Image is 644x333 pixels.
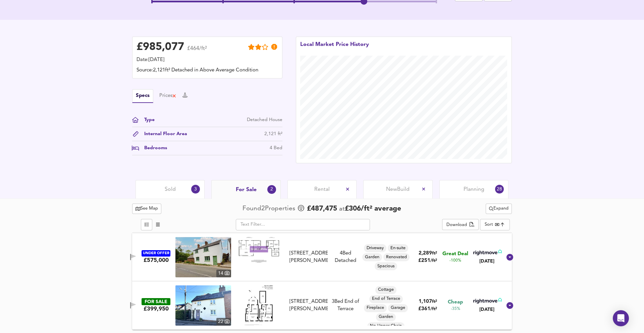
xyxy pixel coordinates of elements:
[236,186,257,193] span: For Sale
[142,250,170,257] div: UNDER OFFER
[442,219,479,230] div: split button
[132,204,161,214] button: See Map
[376,314,396,320] span: Garden
[132,89,153,103] button: Specs
[388,304,408,312] div: Garage
[330,250,361,264] div: 4 Bed Detached
[137,67,278,74] div: Source: 2,121ft² Detached in Above Average Condition
[314,186,330,193] span: Rental
[159,92,176,100] button: Prices
[367,322,405,330] div: No Upper Chain
[175,285,231,326] a: property thumbnail 22
[191,185,200,193] div: 3
[480,219,510,230] div: Sort
[364,245,386,251] span: Driveway
[418,258,437,263] span: £ 251
[485,221,493,228] div: Sort
[289,250,328,264] div: [STREET_ADDRESS][PERSON_NAME]
[144,257,169,264] div: £575,000
[136,205,158,213] span: See Map
[506,253,514,261] svg: Show Details
[367,323,405,329] span: No Upper Chain
[175,237,231,277] img: property thumbnail
[187,46,207,56] span: £464/ft²
[432,251,437,256] span: ft²
[446,221,467,229] div: Download
[472,258,502,265] div: [DATE]
[139,116,155,123] div: Type
[132,281,512,330] div: FOR SALE£399,950 property thumbnail 22 Floorplan[STREET_ADDRESS][PERSON_NAME]3Bed End of TerraceC...
[239,237,279,263] img: Floorplan
[139,130,187,137] div: Internal Floor Area
[495,185,504,193] div: 28
[388,244,408,252] div: En-suite
[376,313,396,321] div: Garden
[451,306,460,312] span: -35%
[418,307,437,312] span: £ 361
[369,295,403,303] div: End of Terrace
[330,298,361,313] div: 3 Bed End of Terrace
[388,305,408,311] span: Garage
[375,263,397,269] span: Spacious
[243,204,297,213] div: Found 2 Propert ies
[375,262,397,270] div: Spacious
[449,258,461,264] span: -100%
[362,253,382,261] div: Garden
[247,116,282,123] div: Detached House
[270,145,282,152] div: 4 Bed
[448,299,463,306] span: Cheap
[175,237,231,277] a: property thumbnail 14
[137,42,184,52] div: £ 985,077
[386,186,410,193] span: New Build
[132,233,512,281] div: UNDER OFFER£575,000 property thumbnail 14 Floorplan[STREET_ADDRESS][PERSON_NAME]4Bed DetachedDriv...
[432,299,437,304] span: ft²
[264,130,282,137] div: 2,121 ft²
[267,185,276,194] div: 2
[383,254,410,260] span: Renovated
[506,301,514,310] svg: Show Details
[419,251,432,256] span: 2,289
[345,205,401,212] span: £ 306 / ft² average
[364,244,386,252] div: Driveway
[137,56,278,64] div: Date: [DATE]
[216,318,231,325] div: 22
[364,305,387,311] span: Fireplace
[383,253,410,261] div: Renovated
[375,286,396,294] div: Cottage
[364,304,387,312] div: Fireplace
[236,219,370,230] input: Text Filter...
[489,205,508,213] span: Expand
[369,296,403,302] span: End of Terrace
[430,307,437,311] span: / ft²
[300,41,369,56] div: Local Market Price History
[144,305,169,313] div: £399,950
[464,186,484,193] span: Planning
[165,186,176,193] span: Sold
[362,254,382,260] span: Garden
[139,145,167,152] div: Bedrooms
[216,270,231,277] div: 14
[472,306,502,313] div: [DATE]
[142,298,170,305] div: FOR SALE
[419,299,432,304] span: 1,107
[388,245,408,251] span: En-suite
[486,204,512,214] div: split button
[175,285,231,326] img: property thumbnail
[289,298,328,313] div: [STREET_ADDRESS][PERSON_NAME]
[245,285,273,326] img: Floorplan
[375,287,396,293] span: Cottage
[613,310,629,326] div: Open Intercom Messenger
[307,204,337,214] span: £ 487,475
[486,204,512,214] button: Expand
[442,251,468,258] span: Great Deal
[339,206,345,212] span: at
[442,219,479,230] button: Download
[430,259,437,263] span: / ft²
